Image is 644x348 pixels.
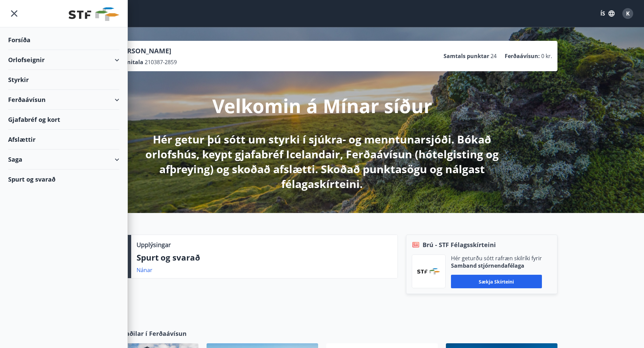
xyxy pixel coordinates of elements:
[451,255,542,262] p: Hér geturðu sótt rafræn skilríki fyrir
[620,5,636,22] button: K
[8,90,119,110] div: Ferðaávísun
[451,262,542,269] p: Samband stjórnendafélaga
[69,7,119,21] img: union_logo
[145,58,177,66] span: 210387-2859
[137,266,152,274] a: Nánar
[137,240,171,249] p: Upplýsingar
[8,50,119,70] div: Orlofseignir
[423,240,496,249] span: Brú - STF Félagsskírteini
[444,52,489,60] p: Samtals punktar
[451,275,542,288] button: Sækja skírteini
[8,150,119,169] div: Saga
[8,70,119,90] div: Styrkir
[8,169,119,189] div: Spurt og svarað
[417,268,440,274] img: vjCaq2fThgY3EUYqSgpjEiBg6WP39ov69hlhuPVN.png
[541,52,552,60] span: 0 kr.
[505,52,540,60] p: Ferðaávísun :
[8,30,119,50] div: Forsíða
[212,93,432,118] p: Velkomin á Mínar síður
[8,130,119,150] div: Afslættir
[8,110,119,130] div: Gjafabréf og kort
[137,252,392,263] p: Spurt og svarað
[491,52,497,60] span: 24
[95,329,187,338] span: Samstarfsaðilar í Ferðaávísun
[597,7,618,20] button: ÍS
[144,132,501,191] p: Hér getur þú sótt um styrki í sjúkra- og menntunarsjóði. Bókað orlofshús, keypt gjafabréf Iceland...
[8,7,20,20] button: menu
[117,46,177,56] p: [PERSON_NAME]
[117,58,143,66] p: Kennitala
[626,10,630,17] span: K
